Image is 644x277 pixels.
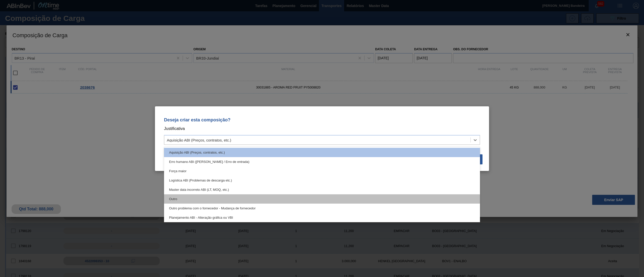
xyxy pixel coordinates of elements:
div: Planejamento ABI - Alteração gráfica ou VBI [164,213,480,222]
div: Outro [164,194,480,204]
div: Logística ABI (Problemas de descarga etc.) [164,176,480,185]
div: Aquisição ABI (Preços, contratos, etc.) [164,148,480,157]
p: Deseja criar esta composição? [164,117,480,122]
div: Outro problema com o fornecedor - Mudança de fornecedor [164,204,480,213]
div: Aquisição ABI (Preços, contratos, etc.) [167,138,231,142]
div: Erro humano ABI ([PERSON_NAME] / Erro de entrada) [164,157,480,166]
p: Justificativa [164,125,480,132]
div: Força maior [164,166,480,176]
div: Master data incorreto ABI (LT, MOQ, etc.) [164,185,480,194]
